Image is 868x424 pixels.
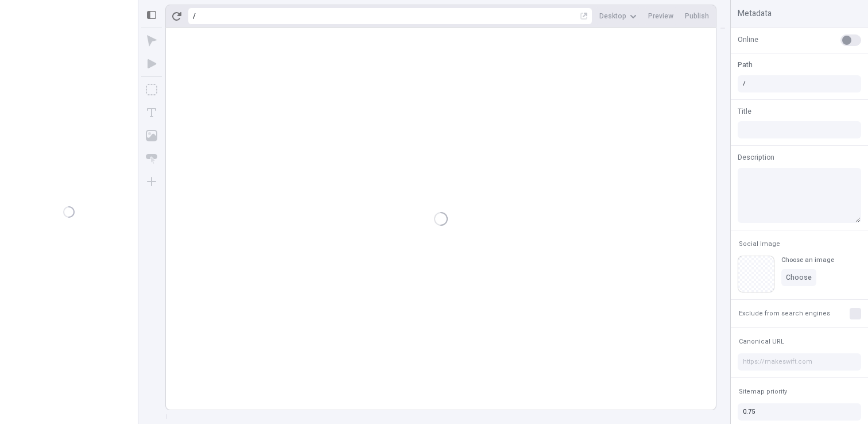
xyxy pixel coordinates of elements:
span: Exclude from search engines [739,309,830,318]
button: Desktop [595,7,641,25]
span: Canonical URL [739,337,784,346]
span: Desktop [599,11,626,21]
button: Choose [781,269,816,286]
div: Choose an image [781,256,834,264]
span: Sitemap priority [739,387,787,396]
button: Canonical URL [737,335,786,349]
span: Preview [648,11,673,21]
span: Path [738,60,753,70]
button: Preview [644,7,678,25]
button: Box [141,79,162,100]
input: https://makeswift.com [738,353,861,371]
button: Publish [680,7,714,25]
span: Choose [786,273,812,282]
button: Button [141,148,162,169]
button: Social Image [737,237,782,251]
button: Exclude from search engines [737,307,832,321]
button: Text [141,102,162,123]
span: Online [738,34,758,45]
span: Description [738,152,774,163]
div: / [193,11,196,21]
button: Sitemap priority [737,385,789,399]
span: Title [738,106,751,117]
span: Publish [685,11,709,21]
span: Social Image [739,240,780,248]
button: Image [141,125,162,146]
